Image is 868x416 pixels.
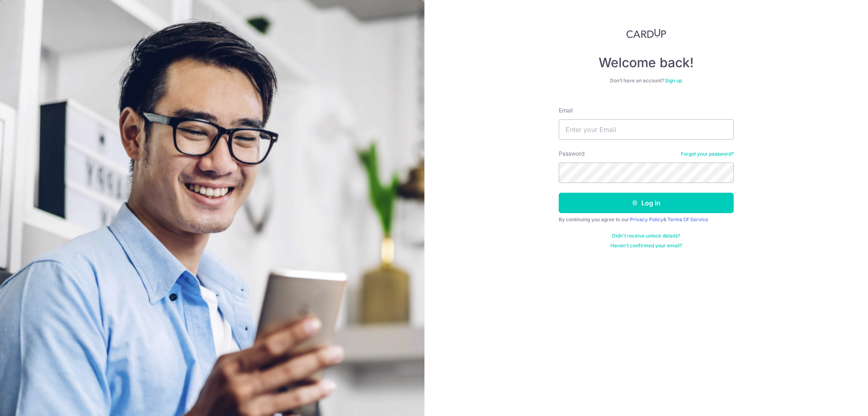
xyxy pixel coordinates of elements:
img: CardUp Logo [626,29,666,38]
a: Forgot your password? [681,151,734,157]
h4: Welcome back! [559,55,734,71]
div: Don’t have an account? [559,77,734,84]
input: Enter your Email [559,119,734,140]
a: Sign up [665,77,682,84]
label: Password [559,150,585,158]
a: Privacy Policy [630,216,663,222]
div: By continuing you agree to our & [559,216,734,223]
label: Email [559,106,573,114]
a: Terms Of Service [667,216,708,222]
a: Didn't receive unlock details? [612,233,680,239]
a: Haven't confirmed your email? [610,242,682,249]
button: Log in [559,193,734,213]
